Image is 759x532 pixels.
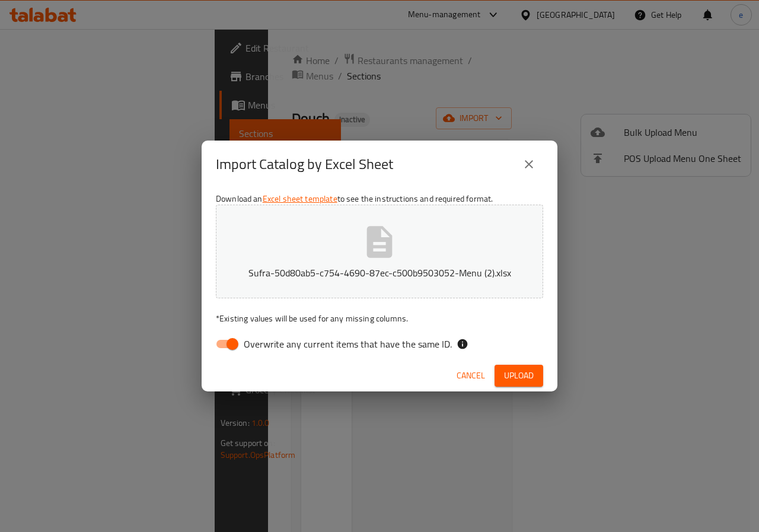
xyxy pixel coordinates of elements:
button: close [515,150,543,179]
button: Upload [495,365,543,387]
span: Cancel [457,368,485,383]
button: Cancel [452,365,490,387]
p: Sufra-50d80ab5-c754-4690-87ec-c500b9503052-Menu (2).xlsx [234,266,525,280]
svg: If the overwrite option isn't selected, then the items that match an existing ID will be ignored ... [457,338,468,350]
span: Overwrite any current items that have the same ID. [244,337,452,351]
span: Upload [504,368,534,383]
a: Excel sheet template [263,191,337,206]
p: Existing values will be used for any missing columns. [216,313,543,324]
button: Sufra-50d80ab5-c754-4690-87ec-c500b9503052-Menu (2).xlsx [216,205,543,298]
div: Download an to see the instructions and required format. [202,188,557,360]
h2: Import Catalog by Excel Sheet [216,155,393,174]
